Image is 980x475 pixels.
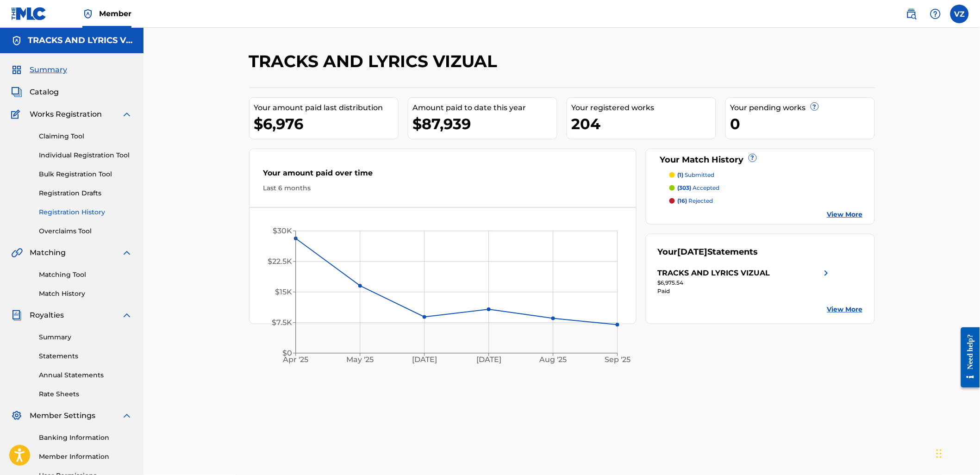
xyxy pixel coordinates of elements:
[926,5,945,23] div: Help
[412,355,437,364] tspan: [DATE]
[39,289,132,299] a: Match History
[11,87,22,98] img: Catalog
[572,113,716,134] div: 204
[249,51,502,72] h2: TRACKS AND LYRICS VIZUAL
[827,210,863,219] a: View More
[930,8,941,19] img: help
[678,247,708,257] span: [DATE]
[413,102,557,113] div: Amount paid to date this year
[11,410,22,421] img: Member Settings
[11,64,22,75] img: Summary
[730,113,874,134] div: 0
[413,113,557,134] div: $87,939
[39,270,132,280] a: Matching Tool
[678,197,713,205] p: rejected
[39,150,132,160] a: Individual Registration Tool
[476,355,501,364] tspan: [DATE]
[39,351,132,361] a: Statements
[11,247,23,258] img: Matching
[811,103,818,110] span: ?
[263,168,623,183] div: Your amount paid over time
[30,64,67,75] span: Summary
[572,102,716,113] div: Your registered works
[254,113,398,134] div: $6,976
[936,440,942,468] div: Drag
[282,355,308,364] tspan: Apr '25
[821,268,832,279] img: right chevron icon
[39,131,132,141] a: Claiming Tool
[39,188,132,198] a: Registration Drafts
[827,305,863,314] a: View More
[669,184,863,192] a: (303) accepted
[275,288,292,297] tspan: $15K
[273,227,292,236] tspan: $30K
[30,109,102,120] span: Works Registration
[39,169,132,179] a: Bulk Registration Tool
[605,355,630,364] tspan: Sep '25
[346,355,374,364] tspan: May '25
[678,184,692,191] span: (303)
[121,410,132,421] img: expand
[272,319,292,327] tspan: $7.5K
[30,247,66,258] span: Matching
[39,332,132,342] a: Summary
[39,389,132,399] a: Rate Sheets
[658,268,770,279] div: TRACKS AND LYRICS VIZUAL
[11,109,23,120] img: Works Registration
[254,102,398,113] div: Your amount paid last distribution
[902,5,921,23] a: Public Search
[954,320,980,394] iframe: Resource Center
[121,109,132,120] img: expand
[950,5,969,23] div: User Menu
[39,207,132,217] a: Registration History
[539,355,567,364] tspan: Aug '25
[906,8,917,19] img: search
[30,310,64,321] span: Royalties
[11,7,47,20] img: MLC Logo
[39,226,132,236] a: Overclaims Tool
[669,171,863,179] a: (1) submitted
[678,197,687,204] span: (16)
[678,184,720,192] p: accepted
[39,452,132,462] a: Member Information
[82,8,94,19] img: Top Rightsholder
[749,154,756,162] span: ?
[268,257,292,266] tspan: $22.5K
[99,8,131,19] span: Member
[669,197,863,205] a: (16) rejected
[678,171,715,179] p: submitted
[658,287,832,295] div: Paid
[934,431,980,475] iframe: Chat Widget
[282,349,292,358] tspan: $0
[263,183,623,193] div: Last 6 months
[28,35,132,46] h5: TRACKS AND LYRICS VIZUAL
[658,279,832,287] div: $6,975.54
[30,87,59,98] span: Catalog
[730,102,874,113] div: Your pending works
[658,154,863,166] div: Your Match History
[30,410,95,421] span: Member Settings
[39,370,132,380] a: Annual Statements
[11,64,67,75] a: SummarySummary
[678,171,684,178] span: (1)
[39,433,132,443] a: Banking Information
[11,35,22,46] img: Accounts
[11,310,22,321] img: Royalties
[658,268,832,295] a: TRACKS AND LYRICS VIZUALright chevron icon$6,975.54Paid
[121,310,132,321] img: expand
[121,247,132,258] img: expand
[658,246,758,258] div: Your Statements
[11,87,59,98] a: CatalogCatalog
